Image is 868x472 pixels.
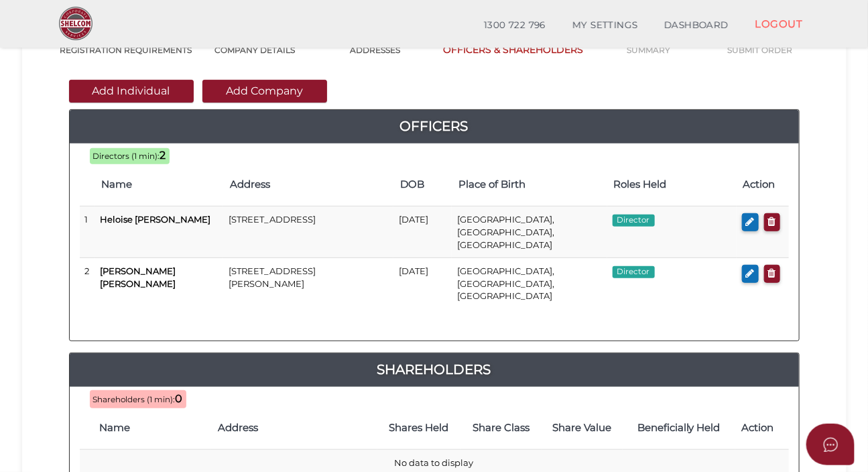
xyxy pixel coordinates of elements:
[93,395,176,404] span: Shareholders (1 min):
[70,359,799,380] a: Shareholders
[613,215,655,227] span: Director
[384,422,454,434] h4: Shares Held
[93,152,160,161] span: Directors (1 min):
[223,258,393,309] td: [STREET_ADDRESS][PERSON_NAME]
[743,179,782,190] h4: Action
[393,258,452,309] td: [DATE]
[202,80,327,103] button: Add Company
[69,80,194,103] button: Add Individual
[742,10,816,38] a: LOGOUT
[70,115,799,137] a: Officers
[452,206,607,258] td: [GEOGRAPHIC_DATA], [GEOGRAPHIC_DATA], [GEOGRAPHIC_DATA]
[230,179,387,190] h4: Address
[742,422,782,434] h4: Action
[548,422,616,434] h4: Share Value
[101,214,211,225] b: Heloise [PERSON_NAME]
[806,424,855,465] button: Open asap
[223,206,393,258] td: [STREET_ADDRESS]
[471,12,559,39] a: 1300 722 796
[452,258,607,309] td: [GEOGRAPHIC_DATA], [GEOGRAPHIC_DATA], [GEOGRAPHIC_DATA]
[559,12,652,39] a: MY SETTINGS
[613,266,655,278] span: Director
[651,12,742,39] a: DASHBOARD
[218,422,371,434] h4: Address
[100,422,205,434] h4: Name
[160,149,166,162] b: 2
[458,179,601,190] h4: Place of Birth
[176,392,183,405] b: 0
[102,179,217,190] h4: Name
[629,422,728,434] h4: Beneficially Held
[614,179,730,190] h4: Roles Held
[80,258,95,309] td: 2
[80,206,95,258] td: 1
[393,206,452,258] td: [DATE]
[467,422,535,434] h4: Share Class
[400,179,445,190] h4: DOB
[101,265,176,289] b: [PERSON_NAME] [PERSON_NAME]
